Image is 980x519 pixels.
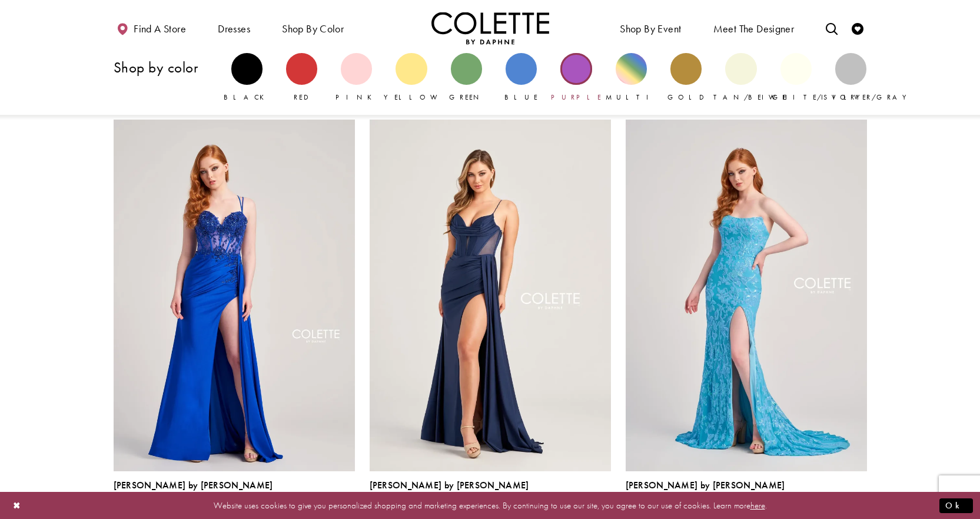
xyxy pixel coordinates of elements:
span: Green [449,92,484,102]
a: Silver/Gray [835,53,866,103]
span: Meet the designer [713,23,795,35]
span: Find a store [134,23,186,35]
a: Blue [506,53,537,103]
a: Purple [560,53,592,103]
a: Multi [616,53,647,103]
span: Blue [504,92,538,102]
span: Shop by color [279,12,347,44]
a: Visit Colette by Daphne Style No. CL5138 Page [114,120,355,471]
span: Pink [335,92,378,102]
a: Green [451,53,482,103]
span: Multi [606,92,656,102]
span: Black [224,92,270,102]
a: Tan/Beige [725,53,756,103]
span: Gold [667,92,705,102]
button: Close Dialog [7,495,27,515]
span: White/Ivory [769,92,866,102]
a: here [750,499,765,511]
span: [PERSON_NAME] by [PERSON_NAME] [370,479,529,491]
span: Silver/Gray [823,92,912,102]
a: Black [231,53,263,103]
p: Website uses cookies to give you personalized shopping and marketing experiences. By continuing t... [85,497,895,513]
button: Submit Dialog [939,498,973,513]
span: [PERSON_NAME] by [PERSON_NAME] [626,479,785,491]
span: Dresses [218,23,250,35]
a: Find a store [114,12,189,44]
div: Colette by Daphne Style No. CL5138 [114,480,273,505]
a: Red [286,53,317,103]
a: Visit Home Page [431,12,549,44]
span: Shop By Event [620,23,681,35]
a: Visit Colette by Daphne Style No. CL5238 Page [626,120,867,471]
span: Tan/Beige [713,92,787,102]
span: [PERSON_NAME] by [PERSON_NAME] [114,479,273,491]
span: Yellow [384,92,443,102]
span: Shop by color [282,23,344,35]
div: Colette by Daphne Style No. CL5159 [370,480,529,505]
a: Meet the designer [710,12,798,44]
img: Colette by Daphne [431,12,549,44]
a: Visit Colette by Daphne Style No. CL5159 Page [370,120,611,471]
a: White/Ivory [780,53,812,103]
span: Purple [551,92,602,102]
span: Shop By Event [617,12,684,44]
a: Check Wishlist [849,12,866,44]
a: Pink [341,53,372,103]
span: Red [294,92,309,102]
a: Yellow [396,53,427,103]
a: Toggle search [823,12,841,44]
div: Colette by Daphne Style No. CL5238 [626,480,785,505]
span: Dresses [215,12,253,44]
h3: Shop by color [114,59,220,75]
a: Gold [670,53,702,103]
